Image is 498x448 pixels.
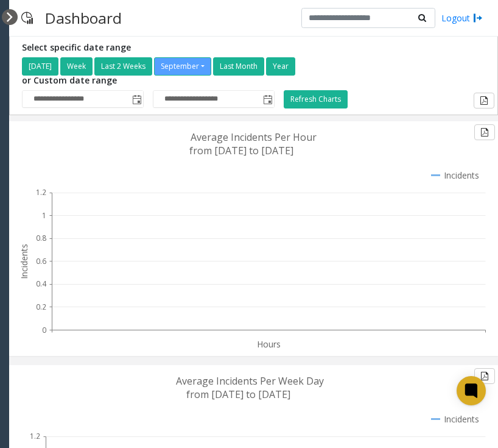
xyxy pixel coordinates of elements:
h5: Select specific date range [22,43,297,53]
text: Average Incidents Per Hour [191,130,317,144]
text: from [DATE] to [DATE] [189,144,293,157]
text: Average Incidents Per Week Day [176,374,324,388]
text: 1.2 [30,431,40,441]
button: September [154,57,211,76]
img: pageIcon [21,3,33,33]
button: Export to pdf [474,93,494,108]
span: Toggle popup [130,91,143,108]
button: [DATE] [22,57,58,76]
text: 0.2 [36,302,46,312]
text: 0.4 [36,279,47,289]
button: Last Month [213,57,264,76]
text: Hours [257,338,281,350]
text: 0 [42,324,46,335]
a: Logout [441,12,483,24]
button: Refresh Charts [284,90,348,108]
h5: or Custom date range [22,76,275,86]
button: Week [60,57,93,76]
button: Last 2 Weeks [94,57,152,76]
text: 0.6 [36,256,46,266]
img: logout [473,12,483,24]
text: 0.8 [36,233,46,243]
text: 1.2 [36,187,46,197]
button: Export to pdf [474,368,495,384]
button: Export to pdf [474,124,495,140]
button: Year [266,57,295,76]
text: from [DATE] to [DATE] [186,388,290,401]
h3: Dashboard [39,3,128,33]
text: Incidents [18,244,30,279]
span: Toggle popup [261,91,274,108]
text: 1 [42,210,46,220]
